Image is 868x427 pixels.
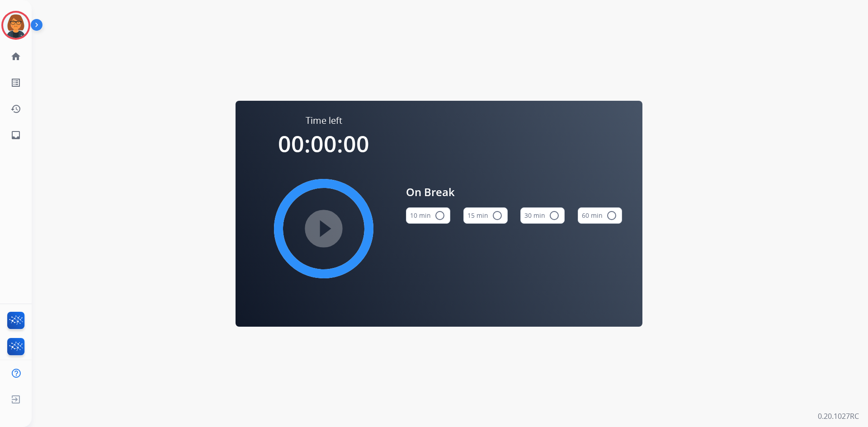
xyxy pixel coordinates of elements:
mat-icon: radio_button_unchecked [606,210,617,221]
p: 0.20.1027RC [818,411,859,422]
mat-icon: home [10,51,21,62]
mat-icon: radio_button_unchecked [434,210,445,221]
button: 15 min [463,207,508,224]
button: 30 min [520,207,565,224]
button: 10 min [406,207,450,224]
img: avatar [3,13,28,38]
mat-icon: list_alt [10,77,21,88]
mat-icon: radio_button_unchecked [492,210,503,221]
span: 00:00:00 [278,128,369,159]
mat-icon: history [10,103,21,114]
mat-icon: inbox [10,130,21,141]
button: 60 min [578,207,622,224]
mat-icon: radio_button_unchecked [549,210,560,221]
span: Time left [306,114,342,127]
span: On Break [406,184,622,200]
